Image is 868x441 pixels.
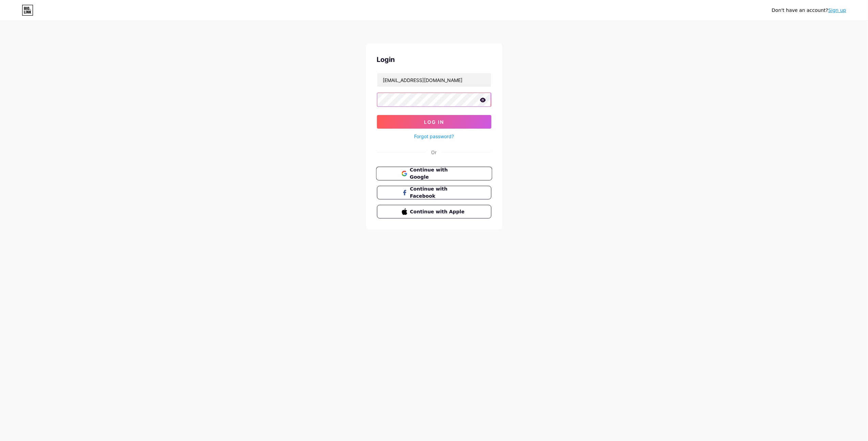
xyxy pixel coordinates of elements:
[377,167,491,180] a: Continue with Google
[410,166,467,181] span: Continue with Google
[377,205,491,218] button: Continue with Apple
[376,167,492,181] button: Continue with Google
[772,7,846,14] div: Don't have an account?
[377,186,491,199] button: Continue with Facebook
[410,208,466,215] span: Continue with Apple
[414,133,454,140] a: Forgot password?
[377,54,491,65] div: Login
[410,185,466,200] span: Continue with Facebook
[377,73,491,87] input: Username
[424,119,444,125] span: Log In
[828,7,846,13] a: Sign up
[377,115,491,129] button: Log In
[431,149,437,156] div: Or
